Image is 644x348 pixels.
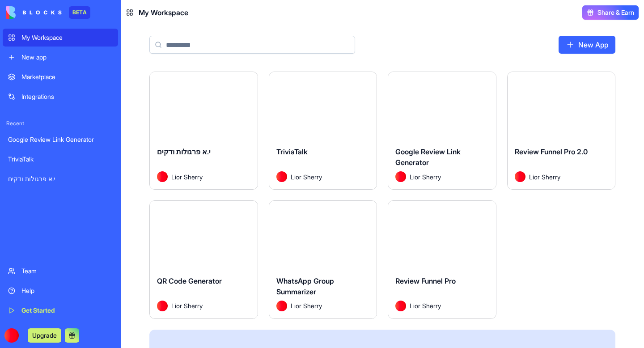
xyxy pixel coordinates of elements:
[8,174,113,183] div: י.א פרגולות ודקים
[559,36,615,54] a: New App
[21,72,113,81] div: Marketplace
[388,72,496,190] a: Google Review Link GeneratorAvatarLior Sherry
[597,8,634,17] span: Share & Earn
[276,147,308,156] span: TriviaTalk
[3,170,118,188] a: י.א פרגולות ודקים
[3,150,118,168] a: TriviaTalk
[395,301,406,311] img: Avatar
[28,331,61,340] a: Upgrade
[3,120,118,127] span: Recent
[171,301,203,310] span: Lior Sherry
[395,171,406,182] img: Avatar
[69,6,90,19] div: BETA
[157,147,211,156] span: י.א פרגולות ודקים
[507,72,616,190] a: Review Funnel Pro 2.0AvatarLior Sherry
[139,7,188,18] span: My Workspace
[157,301,168,311] img: Avatar
[276,171,287,182] img: Avatar
[8,135,113,144] div: Google Review Link Generator
[171,172,203,182] span: Lior Sherry
[276,276,334,296] span: WhatsApp Group Summarizer
[269,200,377,318] a: WhatsApp Group SummarizerAvatarLior Sherry
[529,172,560,182] span: Lior Sherry
[3,29,118,47] a: My Workspace
[3,131,118,149] a: Google Review Link Generator
[8,155,113,164] div: TriviaTalk
[3,262,118,280] a: Team
[21,92,113,101] div: Integrations
[149,72,258,190] a: י.א פרגולות ודקיםAvatarLior Sherry
[157,276,222,285] span: QR Code Generator
[6,6,90,19] a: BETA
[291,301,322,310] span: Lior Sherry
[21,267,113,276] div: Team
[21,286,113,295] div: Help
[3,68,118,86] a: Marketplace
[6,6,62,19] img: logo
[515,171,525,182] img: Avatar
[410,172,441,182] span: Lior Sherry
[291,172,322,182] span: Lior Sherry
[276,301,287,311] img: Avatar
[3,48,118,66] a: New app
[388,200,496,318] a: Review Funnel ProAvatarLior Sherry
[582,5,639,20] button: Share & Earn
[3,88,118,106] a: Integrations
[395,147,461,167] span: Google Review Link Generator
[149,200,258,318] a: QR Code GeneratorAvatarLior Sherry
[515,147,588,156] span: Review Funnel Pro 2.0
[28,328,61,343] button: Upgrade
[3,301,118,319] a: Get Started
[410,301,441,310] span: Lior Sherry
[269,72,377,190] a: TriviaTalkAvatarLior Sherry
[21,53,113,62] div: New app
[4,328,19,343] img: ACg8ocKkVFSaPLrOoQeBSeFMyjk5rxEBDp8JnGzG-yG5m9aS5dipWHRM=s96-c
[21,306,113,315] div: Get Started
[395,276,456,285] span: Review Funnel Pro
[157,171,168,182] img: Avatar
[21,33,113,42] div: My Workspace
[3,282,118,300] a: Help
